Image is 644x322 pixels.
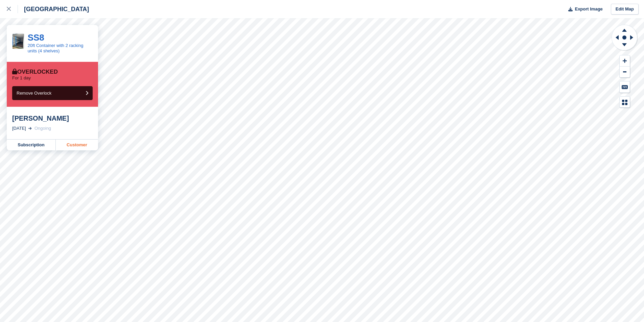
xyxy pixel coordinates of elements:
[17,91,51,96] span: Remove Overlock
[575,6,602,13] span: Export Image
[28,32,44,43] a: SS8
[13,34,24,49] img: IMG_8855.jpg
[18,5,89,13] div: [GEOGRAPHIC_DATA]
[12,86,93,100] button: Remove Overlock
[12,75,31,81] p: For 1 day
[564,4,603,15] button: Export Image
[7,140,56,150] a: Subscription
[28,43,84,53] a: 20ft Container with 2 racking units (4 shelves)
[620,81,630,93] button: Keyboard Shortcuts
[56,140,98,150] a: Customer
[12,114,93,122] div: [PERSON_NAME]
[611,4,639,15] a: Edit Map
[34,125,51,132] div: Ongoing
[620,97,630,108] button: Map Legend
[620,67,630,78] button: Zoom Out
[620,55,630,67] button: Zoom In
[12,125,26,132] div: [DATE]
[28,127,32,130] img: arrow-right-light-icn-cde0832a797a2874e46488d9cf13f60e5c3a73dbe684e267c42b8395dfbc2abf.svg
[12,69,58,75] div: Overlocked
